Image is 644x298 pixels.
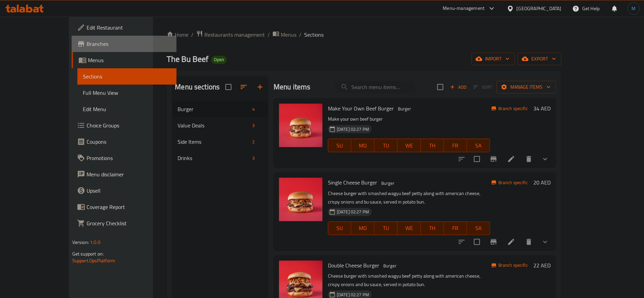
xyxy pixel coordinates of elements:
[518,53,562,65] button: export
[268,31,270,39] li: /
[507,155,515,163] a: Edit menu item
[334,126,372,133] span: [DATE] 02:27 PM
[400,223,418,233] span: WE
[328,272,490,289] p: Cheese burger with smashed wagyu beef petty along with american cheese, crispy onions and bu sauc...
[447,141,464,151] span: FR
[507,238,515,246] a: Edit menu item
[299,31,301,39] li: /
[172,150,268,166] div: Drinks3
[485,151,502,167] button: Branch-specific-item
[470,223,487,233] span: SA
[537,151,553,167] button: show more
[87,203,171,211] span: Coverage Report
[334,209,372,215] span: [DATE] 02:27 PM
[398,222,421,235] button: WE
[90,238,100,247] span: 1.0.0
[328,115,490,123] p: Make your own beef burger
[72,19,177,36] a: Edit Restaurant
[172,98,268,169] nav: Menu sections
[354,223,372,233] span: MO
[172,117,268,134] div: Value Deals3
[279,178,323,221] img: Single Cheese Burger
[496,179,531,186] span: Branch specific
[88,56,171,64] span: Menus
[496,105,531,112] span: Branch specific
[87,170,171,178] span: Menu disclaimer
[77,68,177,85] a: Sections
[502,83,551,91] span: Manage items
[379,179,397,187] span: Burger
[424,141,441,151] span: TH
[274,82,311,92] h2: Menu items
[331,223,349,233] span: SU
[469,82,497,92] span: Select section first
[398,139,421,152] button: WE
[196,30,265,39] a: Restaurants management
[211,57,227,63] span: Open
[395,105,414,113] span: Burger
[250,105,257,113] div: items
[72,36,177,52] a: Branches
[178,154,250,162] div: Drinks
[351,222,374,235] button: MO
[521,234,537,250] button: delete
[175,82,220,92] h2: Menu sections
[381,262,399,270] div: Burger
[537,234,553,250] button: show more
[533,178,551,187] h6: 20 AED
[424,223,441,233] span: TH
[421,222,444,235] button: TH
[87,154,171,162] span: Promotions
[497,81,556,93] button: Manage items
[77,101,177,117] a: Edit Menu
[83,72,171,81] span: Sections
[328,260,379,270] span: Double Cheese Burger
[447,223,464,233] span: FR
[87,23,171,32] span: Edit Restaurant
[72,52,177,68] a: Menus
[304,31,324,39] span: Sections
[470,235,484,249] span: Select to update
[250,139,257,145] span: 2
[167,31,188,39] a: Home
[250,122,257,129] span: 3
[454,234,470,250] button: sort-choices
[72,249,104,258] span: Get support on:
[334,292,372,298] span: [DATE] 02:27 PM
[211,56,227,64] div: Open
[328,222,351,235] button: SU
[477,55,510,63] span: import
[250,121,257,129] div: items
[72,150,177,166] a: Promotions
[178,138,250,146] span: Side Items
[83,89,171,97] span: Full Menu View
[328,139,351,152] button: SU
[178,105,250,113] span: Burger
[521,151,537,167] button: delete
[328,189,490,206] p: Cheese burger with smashed wagyu beef petty along with american cheese, crispy onions and bu sauc...
[335,81,415,93] input: search
[541,238,549,246] svg: Show Choices
[72,182,177,199] a: Upsell
[328,103,394,113] span: Make Your Own Beef Burger
[167,30,562,39] nav: breadcrumb
[178,121,250,129] div: Value Deals
[354,141,372,151] span: MO
[444,222,467,235] button: FR
[87,40,171,48] span: Branches
[72,215,177,231] a: Grocery Checklist
[250,154,257,162] div: items
[221,80,236,94] span: Select all sections
[400,141,418,151] span: WE
[467,139,490,152] button: SA
[470,152,484,166] span: Select to update
[77,85,177,101] a: Full Menu View
[374,139,398,152] button: TU
[374,222,398,235] button: TU
[172,134,268,150] div: Side Items2
[250,155,257,161] span: 3
[395,105,414,113] div: Burger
